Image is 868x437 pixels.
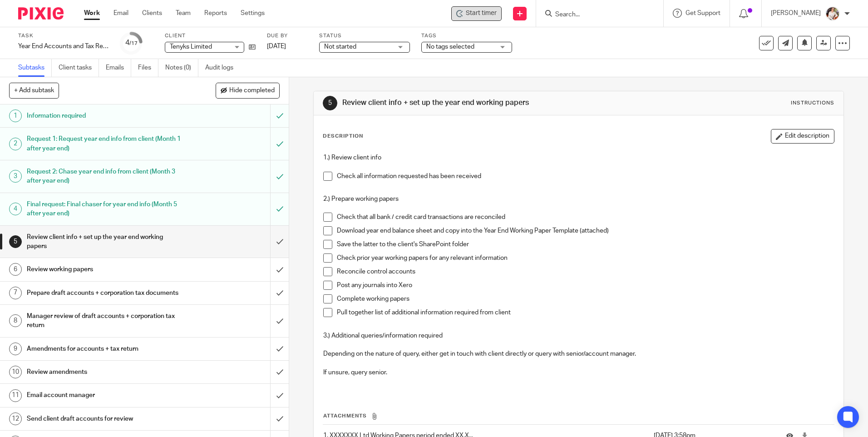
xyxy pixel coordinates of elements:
[9,109,22,122] div: 1
[9,389,22,402] div: 11
[337,240,833,249] p: Save the latter to the client's SharePoint folder
[18,59,52,77] a: Subtasks
[27,230,183,253] h1: Review client info + set up the year end working papers
[267,43,286,50] span: [DATE]
[165,32,256,40] label: Client
[323,340,833,359] p: Depending on the nature of query, either get in touch with client directly or query with senior/a...
[113,9,128,18] a: Email
[771,9,821,18] p: [PERSON_NAME]
[825,6,840,21] img: Kayleigh%20Henson.jpeg
[216,83,280,98] button: Hide completed
[337,308,833,317] p: Pull together list of additional information required from client
[176,9,191,18] a: Team
[554,11,636,19] input: Search
[323,96,337,110] div: 5
[771,129,834,144] button: Edit description
[9,235,22,248] div: 5
[27,109,183,123] h1: Information required
[337,213,833,222] p: Check that all bank / credit card transactions are reconciled
[59,59,99,77] a: Client tasks
[138,59,158,77] a: Files
[27,198,183,221] h1: Final request: Final chaser for year end info (Month 5 after year end)
[323,413,367,418] span: Attachments
[323,153,833,162] p: 1.) Review client info
[466,9,497,18] span: Start timer
[323,358,833,377] p: If unsure, query senior.
[27,263,183,276] h1: Review working papers
[27,286,183,300] h1: Prepare draft accounts + corporation tax documents
[337,294,833,303] p: Complete working papers
[229,87,275,94] span: Hide completed
[267,32,308,40] label: Due by
[9,314,22,327] div: 8
[342,98,598,108] h1: Review client info + set up the year end working papers
[9,83,59,98] button: + Add subtask
[170,44,212,50] span: Tenyks Limited
[142,9,162,18] a: Clients
[9,138,22,150] div: 2
[337,172,833,181] p: Check all information requested has been received
[451,6,502,21] div: Tenyks Limited - Year End Accounts and Tax Return
[426,44,474,50] span: No tags selected
[27,365,183,379] h1: Review amendments
[204,9,227,18] a: Reports
[337,226,833,235] p: Download year end balance sheet and copy into the Year End Working Paper Template (attached)
[106,59,131,77] a: Emails
[337,281,833,290] p: Post any journals into Xero
[27,412,183,426] h1: Send client draft accounts for review
[421,32,512,40] label: Tags
[205,59,240,77] a: Audit logs
[165,59,198,77] a: Notes (0)
[323,133,363,140] p: Description
[9,170,22,183] div: 3
[9,343,22,355] div: 9
[337,253,833,263] p: Check prior year working papers for any relevant information
[9,287,22,299] div: 7
[323,331,833,340] p: 3.) Additional queries/information required
[686,10,720,16] span: Get Support
[18,42,109,51] div: Year End Accounts and Tax Return
[9,366,22,378] div: 10
[27,309,183,333] h1: Manager review of draft accounts + corporation tax return
[18,7,64,20] img: Pixie
[27,342,183,356] h1: Amendments for accounts + tax return
[319,32,410,40] label: Status
[323,194,833,204] p: 2.) Prepare working papers
[27,388,183,402] h1: Email account manager
[27,132,183,155] h1: Request 1: Request year end info from client (Month 1 after year end)
[18,32,109,40] label: Task
[27,165,183,188] h1: Request 2: Chase year end info from client (Month 3 after year end)
[337,267,833,276] p: Reconcile control accounts
[241,9,265,18] a: Settings
[791,99,834,107] div: Instructions
[9,412,22,425] div: 12
[129,41,138,46] small: /17
[9,203,22,215] div: 4
[324,44,356,50] span: Not started
[125,38,138,48] div: 4
[9,263,22,276] div: 6
[84,9,100,18] a: Work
